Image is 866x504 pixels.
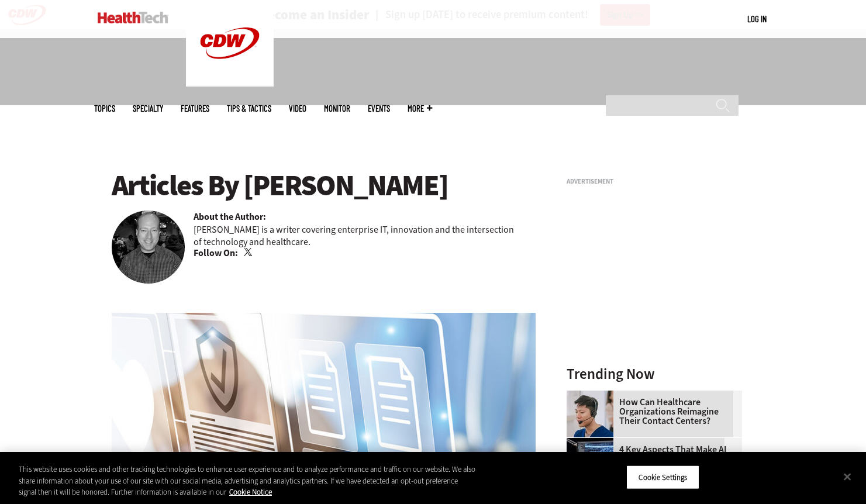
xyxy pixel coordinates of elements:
[567,189,742,336] iframe: advertisement
[289,104,306,113] a: Video
[567,398,735,426] a: How Can Healthcare Organizations Reimagine Their Contact Centers?
[229,487,272,497] a: More information about your privacy
[227,104,271,113] a: Tips & Tactics
[834,464,860,489] button: Close
[112,170,536,202] h1: Articles By [PERSON_NAME]
[567,178,742,185] h3: Advertisement
[194,210,266,223] b: About the Author:
[567,438,619,447] a: Desktop monitor with brain AI concept
[98,12,168,23] img: Home
[368,104,390,113] a: Events
[133,104,163,113] span: Specialty
[567,367,742,381] h3: Trending Now
[408,104,432,113] span: More
[181,104,209,113] a: Features
[747,13,767,25] div: User menu
[626,465,699,489] button: Cookie Settings
[194,223,536,248] p: [PERSON_NAME] is a writer covering enterprise IT, innovation and the intersection of technology a...
[324,104,350,113] a: MonITor
[567,391,613,437] img: Healthcare contact center
[186,77,274,89] a: CDW
[94,104,115,113] span: Topics
[112,210,185,284] img: Brian Horowitz
[747,13,767,24] a: Log in
[194,247,238,260] b: Follow On:
[19,464,477,498] div: This website uses cookies and other tracking technologies to enhance user experience and to analy...
[567,438,613,485] img: Desktop monitor with brain AI concept
[567,391,619,400] a: Healthcare contact center
[244,248,254,257] a: Twitter
[567,445,735,473] a: 4 Key Aspects That Make AI PCs Attractive to Healthcare Workers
